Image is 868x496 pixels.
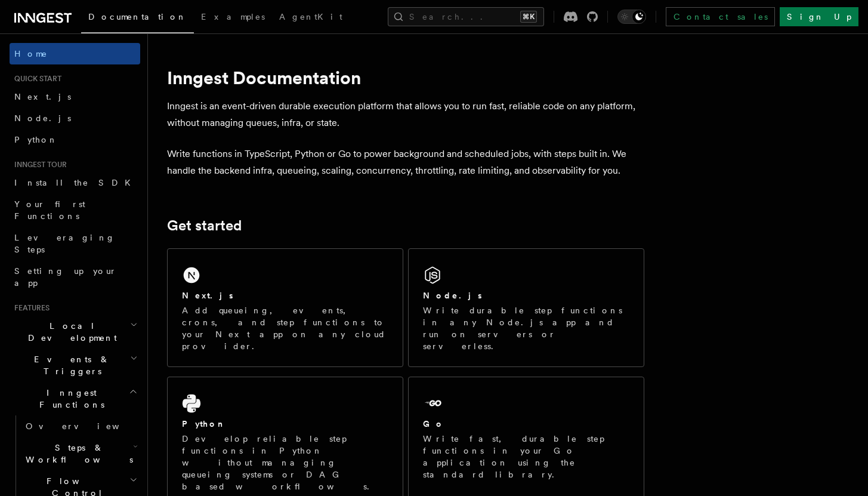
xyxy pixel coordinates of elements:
h2: Node.js [423,289,482,301]
button: Local Development [10,315,140,349]
p: Develop reliable step functions in Python without managing queueing systems or DAG based workflows. [182,433,388,492]
h2: Go [423,418,444,430]
span: Home [14,48,48,60]
p: Write durable step functions in any Node.js app and run on servers or serverless. [423,304,629,352]
button: Toggle dark mode [617,10,646,24]
p: Write fast, durable step functions in your Go application using the standard library. [423,433,629,480]
span: Python [14,135,58,144]
span: Leveraging Steps [14,233,115,254]
button: Search...⌘K [388,7,544,26]
span: Steps & Workflows [21,442,133,466]
a: Documentation [81,4,194,33]
a: Install the SDK [10,172,140,193]
span: Install the SDK [14,178,138,187]
span: Documentation [88,12,187,21]
span: Examples [201,12,265,21]
span: Quick start [10,74,61,84]
a: Sign Up [780,7,858,26]
a: Next.js [10,86,140,107]
button: Events & Triggers [10,349,140,382]
a: Get started [167,217,242,234]
kbd: ⌘K [520,11,537,23]
a: Setting up your app [10,260,140,294]
span: Inngest tour [10,160,67,170]
span: Features [10,303,50,313]
a: Overview [21,415,140,437]
p: Inngest is an event-driven durable execution platform that allows you to run fast, reliable code ... [167,98,644,131]
span: AgentKit [279,12,342,21]
button: Inngest Functions [10,382,140,415]
a: Node.jsWrite durable step functions in any Node.js app and run on servers or serverless. [408,248,644,367]
span: Next.js [14,92,71,101]
p: Add queueing, events, crons, and step functions to your Next app on any cloud provider. [182,304,388,352]
a: Leveraging Steps [10,227,140,260]
a: AgentKit [272,4,350,32]
span: Overview [26,421,149,431]
h1: Inngest Documentation [167,67,644,88]
span: Events & Triggers [10,353,130,377]
p: Write functions in TypeScript, Python or Go to power background and scheduled jobs, with steps bu... [167,146,644,179]
h2: Python [182,418,226,430]
span: Your first Functions [14,199,85,221]
h2: Next.js [182,289,233,301]
a: Home [10,43,140,64]
a: Examples [194,4,272,32]
a: Contact sales [666,7,775,26]
a: Your first Functions [10,193,140,227]
a: Next.jsAdd queueing, events, crons, and step functions to your Next app on any cloud provider. [167,248,403,367]
span: Node.js [14,113,71,123]
a: Python [10,129,140,150]
span: Setting up your app [14,266,117,288]
span: Local Development [10,320,130,344]
a: Node.js [10,107,140,129]
span: Inngest Functions [10,387,129,411]
button: Steps & Workflows [21,437,140,470]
